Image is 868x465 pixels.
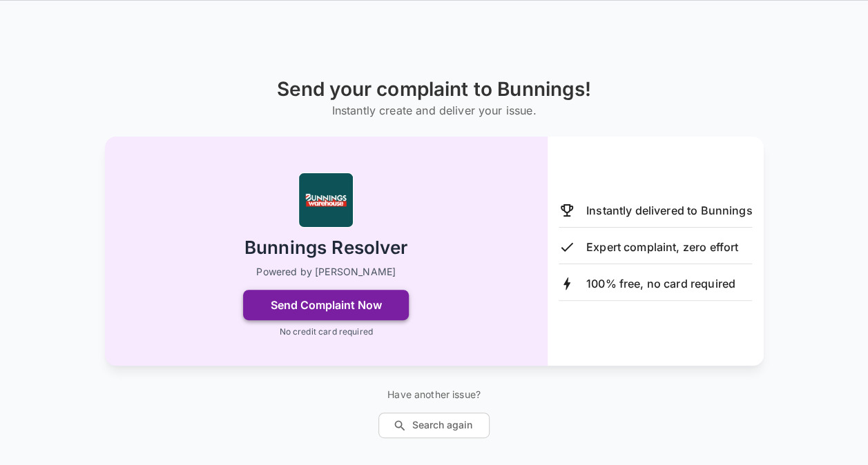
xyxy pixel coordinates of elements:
[279,326,372,338] p: No credit card required
[586,275,735,292] p: 100% free, no card required
[244,236,408,260] h2: Bunnings Resolver
[277,78,592,101] h1: Send your complaint to Bunnings!
[586,202,753,219] p: Instantly delivered to Bunnings
[378,413,490,438] button: Search again
[277,101,592,120] h6: Instantly create and deliver your issue.
[378,388,490,402] p: Have another issue?
[586,239,738,255] p: Expert complaint, zero effort
[243,290,409,320] button: Send Complaint Now
[256,265,396,279] p: Powered by [PERSON_NAME]
[298,172,354,228] img: Bunnings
